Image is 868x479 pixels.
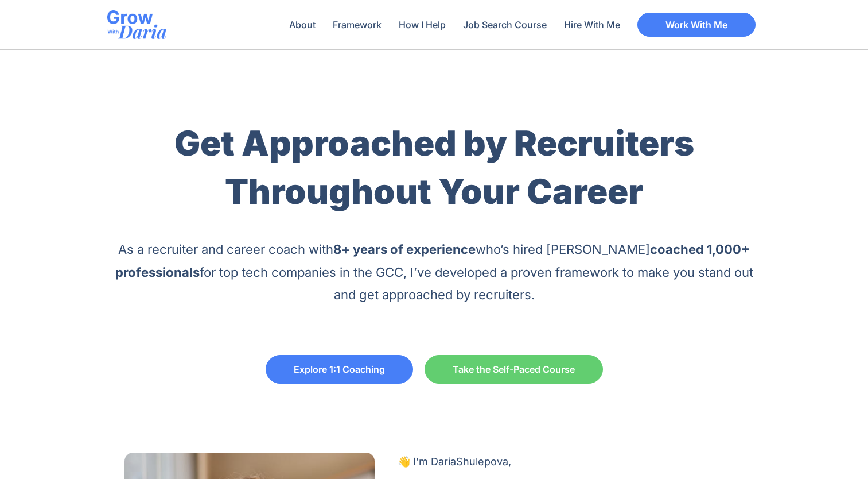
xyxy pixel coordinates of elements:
span: Work With Me [665,20,727,29]
p: Shulepova [398,453,744,471]
span: 👋 I’m Daria [398,455,456,468]
b: coached 1,000+ professionals [115,242,750,280]
a: How I Help [393,11,451,38]
span: Explore 1:1 Coaching [294,365,385,374]
a: Take the Self-Paced Course [425,355,603,384]
p: As a recruiter and career coach with who’s hired [PERSON_NAME] for top tech companies in the GCC,... [107,238,761,307]
a: Hire With Me [558,11,626,38]
b: 8+ years of experience [333,242,476,257]
a: Job Search Course [457,11,552,38]
a: Work With Me [637,13,756,37]
h1: Get Approached by Recruiters Throughout Your Career [107,119,761,215]
a: About [283,11,321,38]
nav: Menu [283,11,626,38]
span: Take the Self-Paced Course [453,365,575,374]
a: Framework [327,11,387,38]
span: , [508,455,511,468]
a: Explore 1:1 Coaching [266,355,413,384]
